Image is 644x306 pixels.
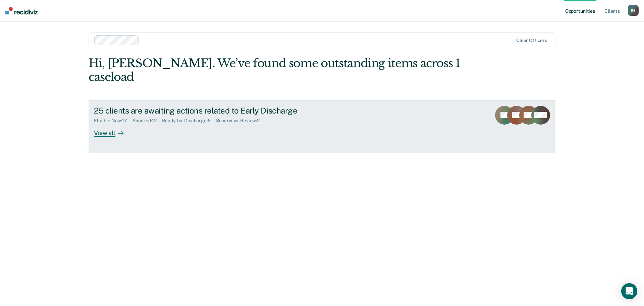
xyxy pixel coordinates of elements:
div: 25 clients are awaiting actions related to Early Discharge [94,106,329,116]
img: Recidiviz [5,7,38,14]
div: Supervisor Review : 2 [216,118,265,124]
div: Ready for Discharge : 6 [162,118,216,124]
div: Eligible Now : 17 [94,118,132,124]
div: View all [94,124,131,137]
div: Open Intercom Messenger [621,283,637,299]
div: Clear officers [516,38,547,43]
div: Snoozed : 12 [132,118,162,124]
a: 25 clients are awaiting actions related to Early DischargeEligible Now:17Snoozed:12Ready for Disc... [89,100,555,153]
button: RB [628,5,639,16]
div: R B [628,5,639,16]
div: Hi, [PERSON_NAME]. We’ve found some outstanding items across 1 caseload [89,56,462,84]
